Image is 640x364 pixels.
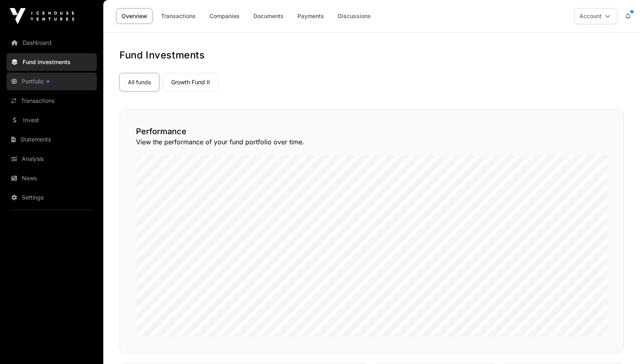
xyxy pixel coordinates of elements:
a: Overview [116,8,153,24]
a: All funds [119,73,159,92]
a: Transactions [6,92,97,110]
button: Account [574,8,617,24]
a: Analysis [6,150,97,168]
a: Fund Investments [6,53,97,71]
a: Discussions [333,8,376,24]
a: Growth Fund II [163,73,218,92]
a: Portfolio [6,73,97,90]
a: Companies [204,8,245,24]
a: Dashboard [6,34,97,52]
a: Statements [6,131,97,148]
a: Settings [6,189,97,206]
a: Documents [248,8,289,24]
a: Payments [292,8,329,24]
iframe: Chat Widget [600,325,640,364]
img: Icehouse Ventures Logo [10,8,74,24]
a: Invest [6,111,97,129]
a: Transactions [156,8,201,24]
a: News [6,169,97,187]
h2: Performance [136,126,607,137]
h1: Fund Investments [119,49,624,62]
p: View the performance of your fund portfolio over time. [136,137,607,147]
